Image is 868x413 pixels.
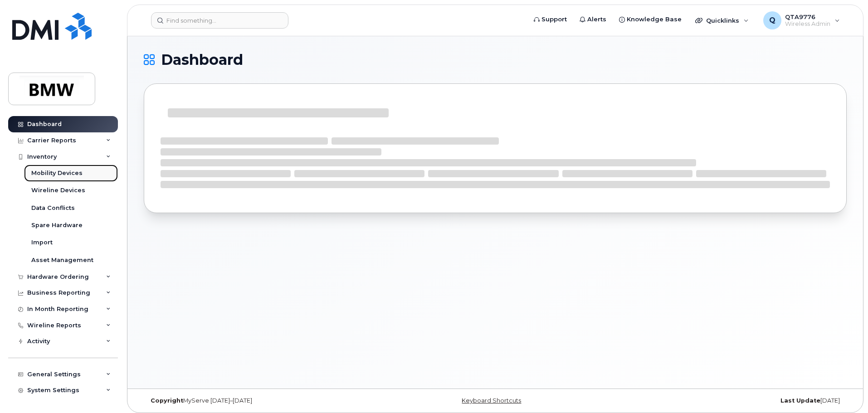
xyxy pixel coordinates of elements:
[780,397,820,404] strong: Last Update
[462,397,521,404] a: Keyboard Shortcuts
[612,397,847,404] div: [DATE]
[161,53,243,67] span: Dashboard
[144,397,378,404] div: MyServe [DATE]–[DATE]
[829,374,861,406] iframe: Messenger Launcher
[151,397,183,404] strong: Copyright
